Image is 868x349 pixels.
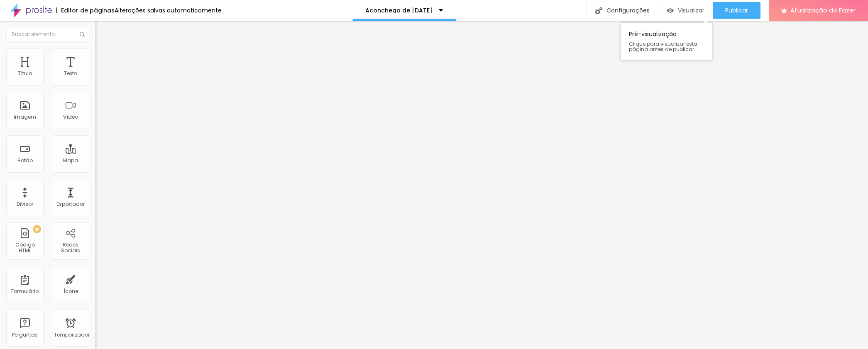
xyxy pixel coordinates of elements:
font: Botão [17,157,33,164]
font: Mapa [63,157,78,164]
font: Título [18,70,32,77]
font: Alterações salvas automaticamente [115,6,222,15]
font: Código HTML [15,241,35,254]
font: Visualizar [678,6,704,15]
font: Editor de páginas [61,6,115,15]
font: Clique para visualizar esta página antes de publicar. [629,40,697,53]
font: Configurações [606,6,650,15]
font: Formulário [11,288,39,295]
font: Aconchego de [DATE] [365,6,433,15]
font: Imagem [14,113,36,120]
input: Buscar elemento [6,27,89,42]
font: Redes Sociais [61,241,80,254]
font: Temporizador [54,331,90,338]
font: Texto [64,70,77,77]
font: Atualização do Fazer [790,6,856,15]
font: Publicar [725,6,748,15]
button: Visualizar [658,2,713,19]
font: Espaçador [56,200,85,207]
img: Ícone [80,32,85,37]
font: Vídeo [63,113,78,120]
button: Publicar [713,2,760,19]
font: Ícone [64,288,78,295]
iframe: Editor [95,21,868,349]
font: Pré-visualização [629,30,677,38]
font: Divisor [17,200,33,207]
font: Perguntas [12,331,38,338]
img: Ícone [595,7,602,14]
img: view-1.svg [667,7,674,14]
